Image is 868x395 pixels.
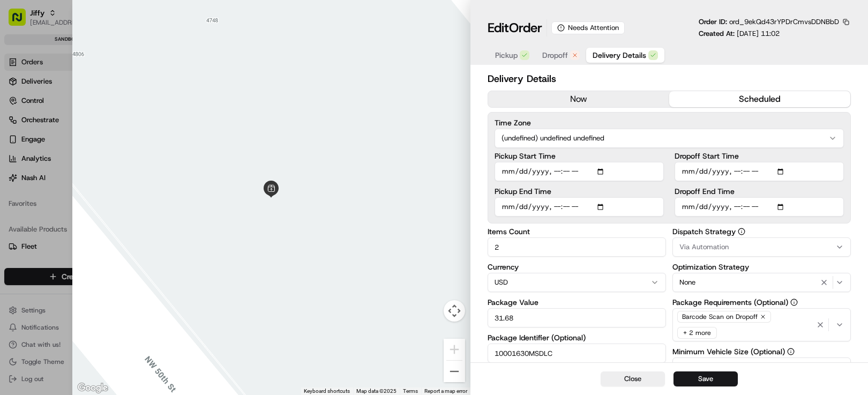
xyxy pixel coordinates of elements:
span: [DATE] 11:02 [737,29,780,38]
span: Barcode Scan on Dropoff [682,312,758,321]
a: Terms (opens in new tab) [403,388,418,394]
p: Order ID: [699,17,839,27]
input: Enter package value [488,308,666,327]
h2: Delivery Details [488,71,851,86]
button: Map camera controls [444,300,465,322]
div: + 2 more [677,327,717,339]
h1: Edit [488,19,542,36]
button: Zoom out [444,361,465,382]
a: Open this area in Google Maps (opens a new window) [75,381,110,395]
span: Dropoff [542,50,568,61]
label: Optimization Strategy [672,263,851,271]
span: ord_9ekQd43rYPDrCmvsDDNBbD [729,17,839,26]
label: Items Count [488,228,666,235]
label: Minimum Vehicle Size (Optional) [672,348,851,355]
img: Google [75,381,110,395]
button: Barcode Scan on Dropoff+ 2 more [672,308,851,341]
span: Delivery Details [593,50,646,61]
label: Package Value [488,299,666,306]
button: scheduled [669,91,850,107]
label: Package Identifier (Optional) [488,334,666,341]
label: Pickup Start Time [495,152,664,160]
button: Dispatch Strategy [738,228,745,235]
button: now [488,91,669,107]
button: Via Automation [672,237,851,257]
button: None [672,273,851,292]
span: Order [509,19,542,36]
label: Dispatch Strategy [672,228,851,235]
label: Pickup End Time [495,188,664,195]
button: Save [674,371,738,386]
button: Close [601,371,665,386]
p: Created At: [699,29,780,39]
input: Enter package identifier [488,344,666,363]
a: Report a map error [424,388,467,394]
label: Dropoff End Time [675,188,844,195]
button: Zoom in [444,339,465,360]
input: Enter items count [488,237,666,257]
label: Dropoff Start Time [675,152,844,160]
div: Needs Attention [551,21,625,34]
span: Map data ©2025 [356,388,396,394]
label: Time Zone [495,119,844,126]
label: Package Requirements (Optional) [672,299,851,306]
label: Currency [488,263,666,271]
span: Via Automation [679,242,729,252]
span: None [679,278,695,287]
button: Package Requirements (Optional) [790,299,798,306]
button: Keyboard shortcuts [304,387,350,395]
span: Pickup [495,50,518,61]
button: Minimum Vehicle Size (Optional) [787,348,795,355]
